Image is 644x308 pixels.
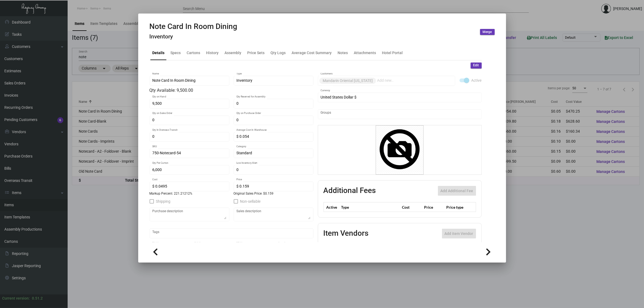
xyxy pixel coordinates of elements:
[338,50,348,55] div: Notes
[171,50,181,55] div: Specs
[156,198,171,205] span: Shipping
[206,50,219,55] div: History
[323,186,376,196] h2: Additional Fees
[445,202,469,212] th: Price type
[480,29,495,35] button: Merge
[150,33,237,40] h4: Inventory
[438,186,476,196] button: Add Additional Fee
[2,296,30,301] div: Current version:
[471,63,482,68] button: Edit
[319,78,376,84] mat-chip: Mandarin Oriental [US_STATE]
[445,231,473,236] span: Add item Vendor
[471,77,482,84] span: Active
[323,202,340,212] th: Active
[150,87,313,94] div: Qty Available: 9,500.00
[323,229,369,238] h2: Item Vendors
[225,50,242,55] div: Assembly
[247,50,265,55] div: Price Sets
[150,22,237,31] h2: Note Card In Room Dining
[271,50,286,55] div: Qty Logs
[240,198,261,205] span: Non-sellable
[321,112,479,116] input: Add new..
[423,202,445,212] th: Price
[354,50,376,55] div: Attachments
[377,78,452,83] input: Add new..
[340,202,401,212] th: Type
[292,50,332,55] div: Average Cost Summary
[153,50,165,55] div: Details
[401,202,423,212] th: Cost
[441,189,473,193] span: Add Additional Fee
[187,50,200,55] div: Cartons
[473,63,479,68] span: Edit
[382,50,403,55] div: Hotel Portal
[32,296,43,301] div: 0.51.2
[442,229,476,238] button: Add item Vendor
[483,30,492,34] span: Merge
